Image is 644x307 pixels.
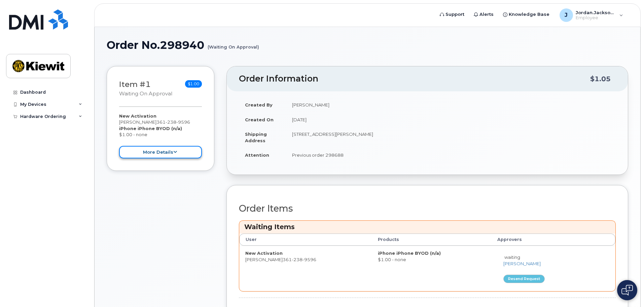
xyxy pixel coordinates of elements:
strong: New Activation [119,113,156,119]
th: User [239,234,372,246]
span: 9596 [302,257,316,262]
h2: Order Information [239,74,590,84]
th: Approvers [491,234,596,246]
span: 9596 [176,119,190,125]
span: $1.00 [185,80,202,88]
td: Previous order 298688 [286,148,616,162]
h3: Waiting Items [244,222,610,232]
strong: Created On [245,117,274,122]
strong: New Activation [245,250,283,256]
strong: Attention [245,152,269,158]
th: Products [372,234,491,246]
button: more details [119,146,202,158]
button: Resend request [503,275,545,283]
td: [DATE] [286,112,616,127]
span: 361 [283,257,316,262]
small: Waiting On Approval [119,91,172,97]
small: (Waiting On Approval) [208,39,259,50]
td: [PERSON_NAME] [286,97,616,112]
img: Open chat [621,285,633,296]
span: 361 [156,119,190,125]
strong: iPhone iPhone BYOD (n/a) [378,250,441,256]
h1: Order No.298940 [107,39,628,51]
strong: Shipping Address [245,131,267,143]
td: [PERSON_NAME] [239,246,372,291]
strong: Created By [245,102,273,108]
div: [PERSON_NAME] $1.00 - none [119,113,202,158]
div: $1.05 [590,72,611,85]
strong: iPhone iPhone BYOD (n/a) [119,126,182,131]
span: waiting [504,254,520,260]
td: $1.00 - none [372,246,491,291]
h3: Item #1 [119,80,172,97]
a: [PERSON_NAME] [503,261,541,266]
span: 238 [292,257,302,262]
td: [STREET_ADDRESS][PERSON_NAME] [286,127,616,148]
span: 238 [166,119,176,125]
h2: Order Items [239,204,616,214]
